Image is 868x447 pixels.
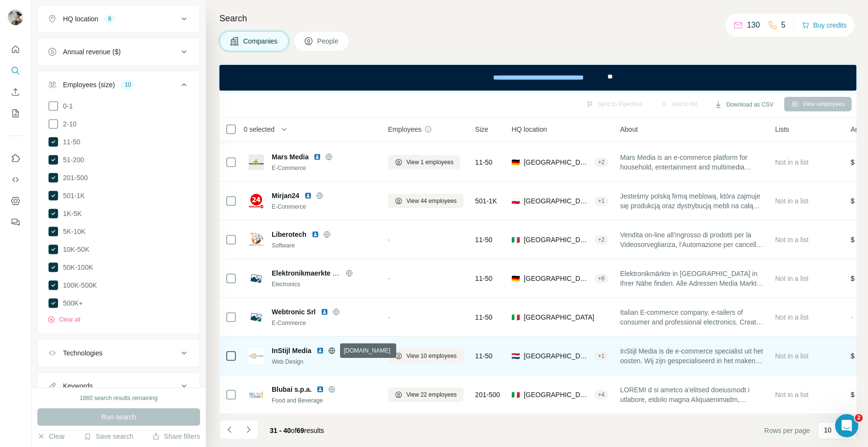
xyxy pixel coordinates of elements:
[59,298,83,308] span: 500K+
[59,262,93,272] span: 50K-100K
[388,275,390,282] span: -
[272,307,316,317] span: Webtronic Srl
[406,197,457,205] span: View 44 employees
[620,385,763,404] span: LOREMI d si ametco a'elitsed doeiusmodt i utlabore, etdolo magna Aliquaenimadm, Veniamquis n Exer...
[388,236,390,244] span: -
[243,36,279,46] span: Companies
[272,164,376,172] div: E-Commerce
[708,97,780,112] button: Download as CSV
[272,269,405,277] span: Elektronikmaerkte [GEOGRAPHIC_DATA]
[620,153,763,172] span: Mars Media is an e-commerce platform for household, entertainment and multimedia products.
[388,313,390,321] span: -
[524,196,590,206] span: [GEOGRAPHIC_DATA], [GEOGRAPHIC_DATA]
[59,280,97,290] span: 100K-500K
[511,351,520,361] span: 🇳🇱
[775,352,808,360] span: Not in a list
[63,14,98,24] div: HQ location
[406,352,457,360] span: View 10 employees
[59,191,85,200] span: 501-1K
[388,194,464,208] button: View 44 employees
[775,158,808,166] span: Not in a list
[511,124,547,134] span: HQ location
[63,348,103,358] div: Technologies
[475,235,493,245] span: 11-50
[59,173,88,183] span: 201-500
[84,432,133,441] button: Save search
[272,385,311,394] span: Blubai s.p.a.
[524,312,594,322] span: [GEOGRAPHIC_DATA]
[594,158,609,167] div: + 2
[475,312,493,322] span: 11-50
[475,124,488,134] span: Size
[272,357,376,366] div: Web Design
[8,62,23,79] button: Search
[37,432,65,441] button: Clear
[59,155,84,165] span: 51-200
[620,346,763,366] span: InStijl Media is de e-commerce specialist uit het oosten. Wij zijn gespecialiseerd in het maken v...
[304,192,312,200] img: LinkedIn logo
[38,73,200,100] button: Employees (size)10
[620,124,638,134] span: About
[511,196,520,206] span: 🇵🇱
[63,47,121,57] div: Annual revenue ($)
[851,313,853,321] span: -
[272,241,376,250] div: Software
[475,390,500,400] span: 201-500
[104,15,115,23] div: 8
[272,396,376,405] div: Food and Beverage
[8,171,23,188] button: Use Surfe API
[475,157,493,167] span: 11-50
[835,414,858,437] iframe: Intercom live chat
[388,349,464,363] button: View 10 employees
[8,192,23,210] button: Dashboard
[38,341,200,365] button: Technologies
[594,274,609,283] div: + 8
[296,427,304,434] span: 69
[38,7,200,31] button: HQ location8
[272,230,307,239] span: Liberotech
[620,308,763,327] span: Italian E-commerce company, e-tailers of consumer and professional electronics. Creata da un grup...
[747,19,760,31] p: 130
[8,10,23,25] img: Avatar
[775,197,808,205] span: Not in a list
[59,227,86,236] span: 5K-10K
[291,427,297,434] span: of
[8,150,23,167] button: Use Surfe on LinkedIn
[244,124,275,134] span: 0 selected
[47,315,80,324] button: Clear all
[511,390,520,400] span: 🇮🇹
[248,387,264,402] img: Logo of Blubai s.p.a.
[594,352,609,360] div: + 1
[59,209,82,218] span: 1K-5K
[311,231,319,238] img: LinkedIn logo
[59,119,77,129] span: 2-10
[272,280,376,289] div: Electronics
[59,101,73,111] span: 0-1
[388,387,464,402] button: View 22 employees
[313,153,321,161] img: LinkedIn logo
[620,269,763,288] span: Elektronikmärkte in [GEOGRAPHIC_DATA] in Ihrer Nähe finden. Alle Adressen Media Markt, Saturn, Eu...
[270,427,324,434] span: results
[594,197,609,205] div: + 1
[511,235,520,245] span: 🇮🇹
[219,12,856,25] h4: Search
[63,381,93,391] div: Keywords
[152,432,200,441] button: Share filters
[8,83,23,101] button: Enrich CSV
[524,235,590,245] span: [GEOGRAPHIC_DATA], [GEOGRAPHIC_DATA], [GEOGRAPHIC_DATA]
[316,385,324,393] img: LinkedIn logo
[248,309,264,325] img: Logo of Webtronic Srl
[321,308,328,316] img: LinkedIn logo
[775,313,808,321] span: Not in a list
[121,80,135,89] div: 10
[406,158,453,167] span: View 1 employees
[248,271,264,286] img: Logo of Elektronikmaerkte deutschland
[59,245,89,254] span: 10K-50K
[620,230,763,249] span: Vendita on-line all’ingrosso di prodotti per la Videosorveglianza, l'Automazione per cancelli, l'...
[388,124,421,134] span: Employees
[8,214,23,231] button: Feedback
[475,274,493,283] span: 11-50
[272,319,376,327] div: E-Commerce
[524,274,590,283] span: [GEOGRAPHIC_DATA], [GEOGRAPHIC_DATA]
